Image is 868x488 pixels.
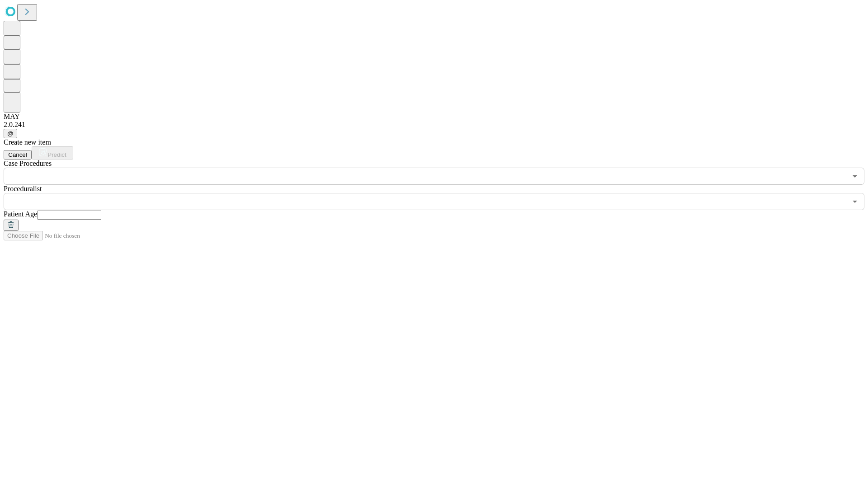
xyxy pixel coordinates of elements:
[4,129,17,138] button: @
[32,146,73,160] button: Predict
[7,130,14,137] span: @
[4,121,864,129] div: 2.0.241
[4,150,32,160] button: Cancel
[4,160,52,167] span: Scheduled Procedure
[47,151,66,158] span: Predict
[8,151,27,158] span: Cancel
[4,113,864,121] div: MAY
[4,210,37,218] span: Patient Age
[849,170,861,183] button: Open
[4,185,42,192] span: Proceduralist
[4,138,51,146] span: Create new item
[849,195,861,208] button: Open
